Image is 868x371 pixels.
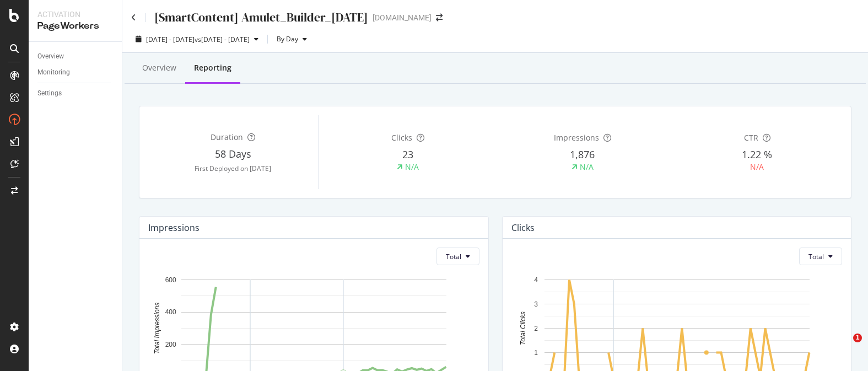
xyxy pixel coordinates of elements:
[165,341,176,348] text: 200
[148,164,318,173] div: First Deployed on [DATE]
[194,62,231,73] div: Reporting
[534,276,538,284] text: 4
[37,51,114,62] a: Overview
[391,132,412,143] span: Clicks
[165,276,176,284] text: 600
[511,222,535,233] div: Clicks
[570,148,595,161] span: 1,876
[750,162,764,173] div: N/A
[37,51,64,62] div: Overview
[148,222,200,233] div: Impressions
[215,147,251,160] span: 58 Days
[211,132,243,142] span: Duration
[37,88,114,99] a: Settings
[272,30,311,48] button: By Day
[37,20,113,33] div: PageWorkers
[37,67,114,78] a: Monitoring
[37,67,70,78] div: Monitoring
[808,252,824,261] span: Total
[831,334,857,360] iframe: Intercom live chat
[534,325,538,332] text: 2
[37,9,113,20] div: Activation
[446,252,461,261] span: Total
[742,148,772,161] span: 1.22 %
[153,303,161,354] text: Total Impressions
[405,162,419,173] div: N/A
[272,34,298,44] span: By Day
[154,9,368,26] div: [SmartContent] Amulet_Builder_[DATE]
[436,14,443,21] div: arrow-right-arrow-left
[142,62,176,73] div: Overview
[373,12,432,23] div: [DOMAIN_NAME]
[37,88,62,99] div: Settings
[131,14,136,21] a: Click to go back
[580,162,594,173] div: N/A
[744,132,758,143] span: CTR
[195,35,250,44] span: vs [DATE] - [DATE]
[436,248,479,265] button: Total
[146,35,195,44] span: [DATE] - [DATE]
[853,334,862,342] span: 1
[131,30,263,48] button: [DATE] - [DATE]vs[DATE] - [DATE]
[519,311,526,345] text: Total Clicks
[799,248,842,265] button: Total
[554,132,599,143] span: Impressions
[534,349,538,357] text: 1
[534,300,538,308] text: 3
[402,148,413,161] span: 23
[165,309,176,316] text: 400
